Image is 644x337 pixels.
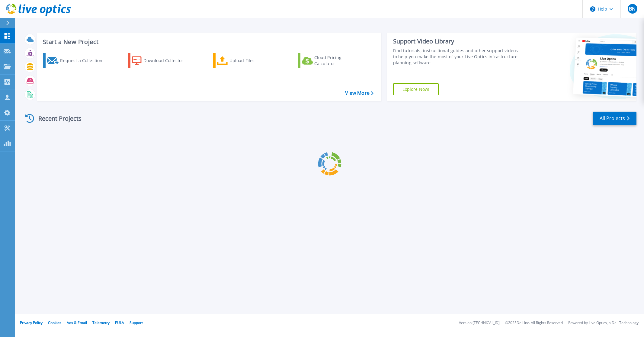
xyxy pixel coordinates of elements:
a: Support [130,320,143,325]
span: BN [629,6,636,11]
a: Upload Files [213,53,280,68]
a: Cloud Pricing Calculator [298,53,365,68]
a: View More [345,90,373,96]
a: Privacy Policy [20,320,43,325]
a: Cookies [48,320,61,325]
a: Explore Now! [393,83,439,95]
a: All Projects [593,112,636,125]
div: Upload Files [229,55,278,67]
a: Request a Collection [43,53,110,68]
div: Support Video Library [393,37,521,45]
a: Ads & Email [67,320,87,325]
div: Request a Collection [60,55,108,67]
a: Telemetry [92,320,110,325]
a: Download Collector [128,53,195,68]
div: Recent Projects [23,111,90,126]
li: Version: [TECHNICAL_ID] [459,321,500,325]
a: EULA [115,320,124,325]
div: Cloud Pricing Calculator [314,55,363,67]
li: © 2025 Dell Inc. All Rights Reserved [505,321,563,325]
li: Powered by Live Optics, a Dell Technology [568,321,639,325]
div: Find tutorials, instructional guides and other support videos to help you make the most of your L... [393,48,521,66]
div: Download Collector [143,55,192,67]
h3: Start a New Project [43,39,373,45]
